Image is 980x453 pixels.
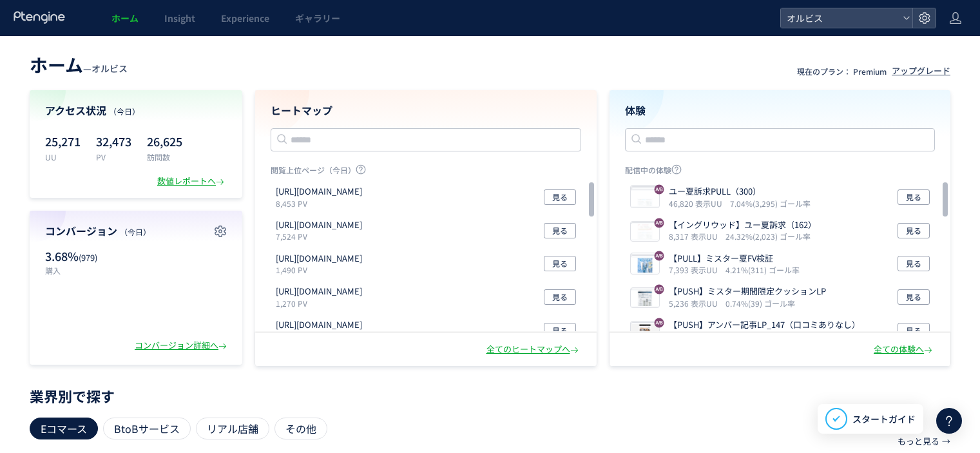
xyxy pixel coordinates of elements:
[669,264,723,275] i: 7,393 表示UU
[730,198,811,209] i: 7.04%(3,295) ゴール率
[45,131,81,151] p: 25,271
[906,223,921,238] span: 見る
[45,151,81,162] p: UU
[120,226,151,237] span: （今日）
[552,189,568,205] span: 見る
[135,340,229,352] div: コンバージョン詳細へ
[725,298,795,309] i: 0.74%(39) ゴール率
[196,418,269,439] div: リアル店舗
[103,418,191,439] div: BtoBサービス
[725,264,800,275] i: 4.21%(311) ゴール率
[45,248,130,265] p: 3.68%
[898,256,930,271] button: 見る
[109,106,140,117] span: （今日）
[942,430,950,452] p: →
[544,289,576,305] button: 見る
[276,319,362,331] p: https://pr.orbis.co.jp/cosmetics/mr/203-20
[276,298,367,309] p: 1,270 PV
[271,103,581,118] h4: ヒートマップ
[271,164,581,180] p: 閲覧上位ページ（今日）
[631,256,659,274] img: 5ac25d88a724073074c1e28f6834051a1755499461705.jpeg
[552,289,568,305] span: 見る
[276,331,367,342] p: 1,225 PV
[898,430,939,452] p: もっと見る
[669,219,816,231] p: 【イングリウッド】ユー夏訴求（162）
[276,219,362,231] p: https://pr.orbis.co.jp/cosmetics/clearful/331
[96,131,131,151] p: 32,473
[45,265,130,276] p: 購入
[276,231,367,242] p: 7,524 PV
[906,289,921,305] span: 見る
[45,224,227,238] h4: コンバージョン
[631,323,659,341] img: c402fd8b98593c40163d866b4f4a13f01754463654498.jpeg
[147,131,182,151] p: 26,625
[669,285,826,298] p: 【PUSH】ミスター期間限定クッションLP
[625,164,936,180] p: 配信中の体験
[91,62,128,75] span: オルビス
[906,256,921,271] span: 見る
[30,52,83,77] span: ホーム
[874,343,935,356] div: 全ての体験へ
[276,285,362,298] p: https://pr.orbis.co.jp/cosmetics/udot/410-12
[797,66,887,77] p: 現在のプラン： Premium
[669,198,727,209] i: 46,820 表示UU
[221,12,269,24] span: Experience
[96,151,131,162] p: PV
[898,223,930,238] button: 見る
[276,253,362,265] p: https://pr.orbis.co.jp/cosmetics/u/100
[669,231,723,242] i: 8,317 表示UU
[274,418,327,439] div: その他
[544,189,576,205] button: 見る
[669,186,805,198] p: ユー夏訴求PULL（300）
[898,289,930,305] button: 見る
[30,418,98,439] div: Eコマース
[276,264,367,275] p: 1,490 PV
[669,319,860,331] p: 【PUSH】アンバー記事LP_147（口コミありなし）
[906,189,921,205] span: 見る
[147,151,182,162] p: 訪問数
[276,198,367,209] p: 8,453 PV
[898,189,930,205] button: 見る
[669,253,794,265] p: 【PULL】ミスター夏FV検証
[164,12,195,24] span: Insight
[725,231,811,242] i: 24.32%(2,023) ゴール率
[852,412,916,426] span: スタートガイド
[111,12,139,24] span: ホーム
[544,256,576,271] button: 見る
[906,323,921,338] span: 見る
[783,8,898,28] span: オルビス
[552,256,568,271] span: 見る
[552,323,568,338] span: 見る
[719,331,784,342] i: 1.50%(8) ゴール率
[30,52,128,77] div: —
[276,186,362,198] p: https://orbis.co.jp/order/thanks
[631,223,659,241] img: d2ff3e2b30abaab6864925480d2c28881752056707970.jpeg
[486,343,581,356] div: 全てのヒートマップへ
[157,175,227,188] div: 数値レポートへ
[544,223,576,238] button: 見る
[30,392,950,400] p: 業界別で探す
[45,103,227,118] h4: アクセス状況
[552,223,568,238] span: 見る
[669,298,723,309] i: 5,236 表示UU
[295,12,340,24] span: ギャラリー
[625,103,936,118] h4: 体験
[898,323,930,338] button: 見る
[631,189,659,207] img: 334de135c628a3f780958d16351e08c51753873929224.jpeg
[631,289,659,307] img: cc75abd3d48aa8f808243533ff0941a81755750401524.jpeg
[892,65,950,77] div: アップグレード
[669,331,716,342] i: 535 表示UU
[544,323,576,338] button: 見る
[79,251,97,264] span: (979)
